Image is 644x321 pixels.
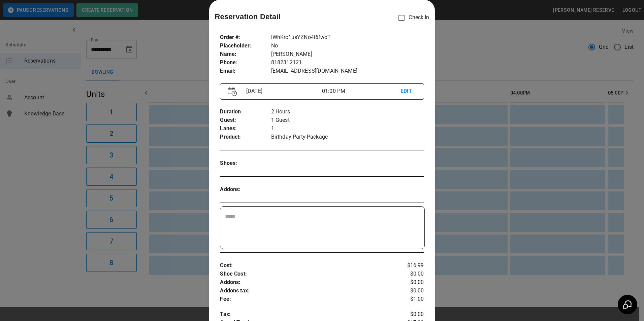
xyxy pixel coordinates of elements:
p: $0.00 [390,278,424,287]
p: 8182312121 [271,59,424,67]
p: Order # : [220,33,271,42]
p: Email : [220,67,271,75]
p: Duration : [220,108,271,116]
p: Phone : [220,59,271,67]
img: Vector [228,87,237,96]
p: [PERSON_NAME] [271,50,424,59]
p: $16.99 [390,261,424,270]
p: Addons tax : [220,287,390,295]
p: [DATE] [244,87,322,95]
p: No [271,42,424,50]
p: 01:00 PM [322,87,400,95]
p: Reservation Detail [215,11,281,22]
p: Addons : [220,278,390,287]
p: Check In [394,11,429,25]
p: EDIT [400,87,416,96]
p: 1 Guest [271,116,424,124]
p: [EMAIL_ADDRESS][DOMAIN_NAME] [271,67,424,75]
p: Name : [220,50,271,59]
p: Shoes : [220,159,271,168]
p: Addons : [220,185,271,194]
p: iWhKrc1usYZNo4l6fwcT [271,33,424,42]
p: Cost : [220,261,390,270]
p: Lanes : [220,124,271,133]
p: Guest : [220,116,271,124]
p: Placeholder : [220,42,271,50]
p: Shoe Cost : [220,270,390,278]
p: Product : [220,133,271,141]
p: 2 Hours [271,108,424,116]
p: $1.00 [390,295,424,304]
p: 1 [271,124,424,133]
p: Fee : [220,295,390,304]
p: Birthday Party Package [271,133,424,141]
p: $0.00 [390,287,424,295]
p: Tax : [220,310,390,319]
p: $0.00 [390,270,424,278]
p: $0.00 [390,310,424,319]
